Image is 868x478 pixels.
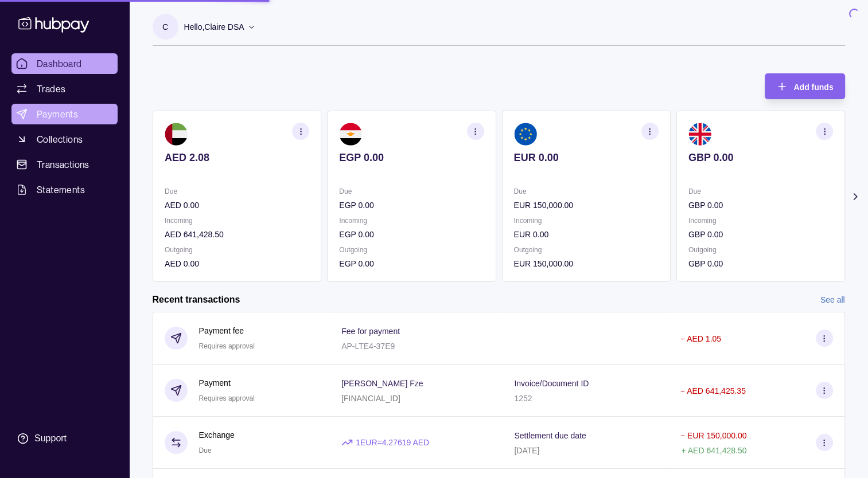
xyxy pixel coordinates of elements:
p: Outgoing [513,244,658,256]
span: Statements [37,183,85,197]
p: − EUR 150,000.00 [680,431,747,440]
h2: Recent transactions [153,293,240,306]
p: Incoming [165,214,309,227]
a: Transactions [11,154,118,175]
p: AP-LTE4-37E9 [341,342,395,351]
p: AED 0.00 [165,257,309,270]
p: GBP 0.00 [688,228,832,241]
span: Payments [37,107,78,121]
p: AED 2.08 [165,151,309,164]
a: Trades [11,79,118,99]
p: 1252 [514,394,532,403]
p: EUR 150,000.00 [513,199,658,211]
a: Dashboard [11,53,118,74]
p: GBP 0.00 [688,151,832,164]
span: Requires approval [199,394,255,402]
p: AED 0.00 [165,199,309,211]
p: Due [339,185,484,198]
p: EUR 0.00 [513,228,658,241]
p: [PERSON_NAME] Fze [341,379,423,388]
p: AED 641,428.50 [165,228,309,241]
span: Transactions [37,158,89,171]
span: Due [199,446,212,455]
p: EGP 0.00 [339,199,484,211]
img: eu [513,123,536,146]
p: Invoice/Document ID [514,379,589,388]
p: [DATE] [514,446,539,455]
span: Requires approval [199,342,255,350]
p: Payment [199,377,255,389]
p: GBP 0.00 [688,257,832,270]
button: Add funds [765,73,844,99]
a: Support [11,426,118,450]
p: Due [165,185,309,198]
p: Payment fee [199,324,255,337]
p: Outgoing [165,244,309,256]
a: Collections [11,129,118,150]
span: Trades [37,82,65,96]
span: Collections [37,132,83,146]
p: GBP 0.00 [688,199,832,211]
a: Payments [11,104,118,124]
p: Due [688,185,832,198]
p: Outgoing [688,244,832,256]
p: Outgoing [339,244,484,256]
p: EUR 0.00 [513,151,658,164]
a: Statements [11,179,118,200]
p: EGP 0.00 [339,257,484,270]
p: Settlement due date [514,431,586,440]
p: [FINANCIAL_ID] [341,394,400,403]
p: Incoming [688,214,832,227]
img: eg [339,123,362,146]
p: Exchange [199,429,235,441]
p: 1 EUR = 4.27619 AED [356,436,429,449]
p: Due [513,185,658,198]
p: Incoming [339,214,484,227]
img: ae [165,123,188,146]
p: C [162,21,168,33]
div: Support [34,432,67,445]
p: EGP 0.00 [339,228,484,241]
p: EGP 0.00 [339,151,484,164]
p: Fee for payment [341,327,400,336]
img: gb [688,123,711,146]
p: Hello, Claire DSA [184,21,244,33]
span: Add funds [793,83,833,92]
p: − AED 641,425.35 [680,386,746,395]
p: EUR 150,000.00 [513,257,658,270]
a: See all [820,293,845,306]
p: + AED 641,428.50 [681,446,746,455]
p: Incoming [513,214,658,227]
span: Dashboard [37,57,82,70]
p: − AED 1.05 [680,334,721,343]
